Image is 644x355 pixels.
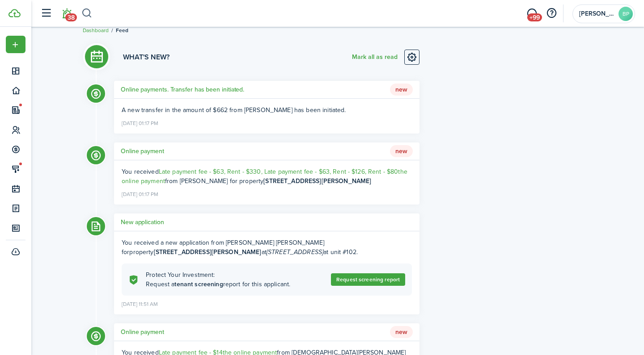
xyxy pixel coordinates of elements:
ng-component: You received from [PERSON_NAME] for property [122,167,407,186]
button: Open sidebar [38,5,55,22]
time: [DATE] 01:17 PM [122,188,158,199]
a: Request screening report [331,273,405,286]
span: A new transfer in the amount of $662 from [PERSON_NAME] has been initiated. [122,105,346,115]
b: [STREET_ADDRESS][PERSON_NAME] [263,176,371,186]
span: BREI Partners, GP [579,11,615,17]
a: Late payment fee - $63, Rent - $330, Late payment fee - $63, Rent - $126, Rent - $80the online pa... [122,167,407,186]
h5: New application [121,217,164,227]
button: Search [81,6,93,21]
button: Mark all as read [352,50,398,65]
time: [DATE] 11:51 AM [122,297,158,309]
h5: Online payments. Transfer has been initiated. [121,85,244,94]
img: TenantCloud [8,9,21,17]
i: soft [128,275,139,285]
i: [STREET_ADDRESS] [267,247,323,257]
div: You received a new application from [PERSON_NAME] [PERSON_NAME] for . [122,238,412,257]
time: [DATE] 01:17 PM [122,117,158,128]
span: New [390,145,413,158]
span: New [390,84,413,96]
avatar-text: BP [619,7,633,21]
span: Late payment fee - $63, Rent - $330, Late payment fee - $63, Rent - $126, Rent - $80 [159,167,398,176]
button: Open menu [6,36,25,53]
b: [STREET_ADDRESS][PERSON_NAME] [154,247,262,257]
h5: Online payment [121,146,164,156]
span: +99 [527,13,542,21]
explanation-description: Protect Your Investment: Request a report for this applicant. [146,270,290,289]
span: New [390,326,413,338]
a: Messaging [523,2,540,25]
span: Feed [116,26,128,34]
h5: Online payment [121,327,164,337]
h3: What's new? [123,52,169,63]
button: Open resource center [544,6,559,21]
a: Dashboard [83,26,109,34]
span: property at at unit #102 [129,247,356,257]
b: tenant screening [174,280,223,289]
